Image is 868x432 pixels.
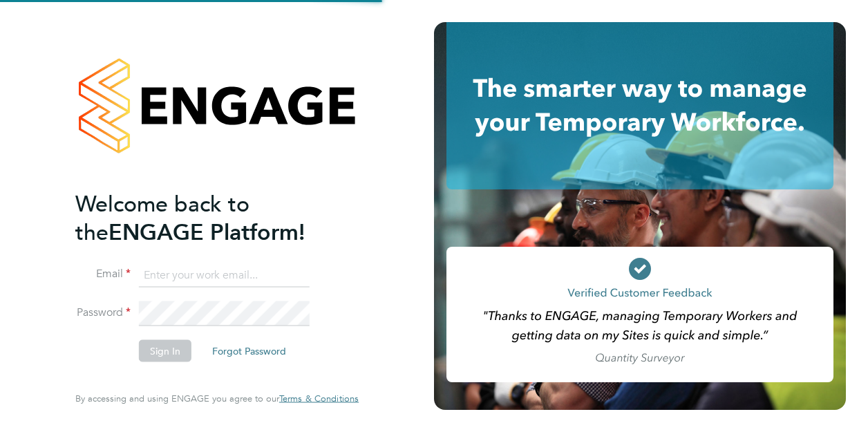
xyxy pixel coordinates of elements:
span: Terms & Conditions [279,393,359,404]
label: Email [75,267,131,281]
span: By accessing and using ENGAGE you agree to our [75,393,359,404]
label: Password [75,306,131,320]
input: Enter your work email... [139,263,310,288]
a: Terms & Conditions [279,393,359,404]
button: Forgot Password [201,340,297,362]
h2: ENGAGE Platform! [75,189,345,246]
button: Sign In [139,340,191,362]
span: Welcome back to the [75,190,249,245]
